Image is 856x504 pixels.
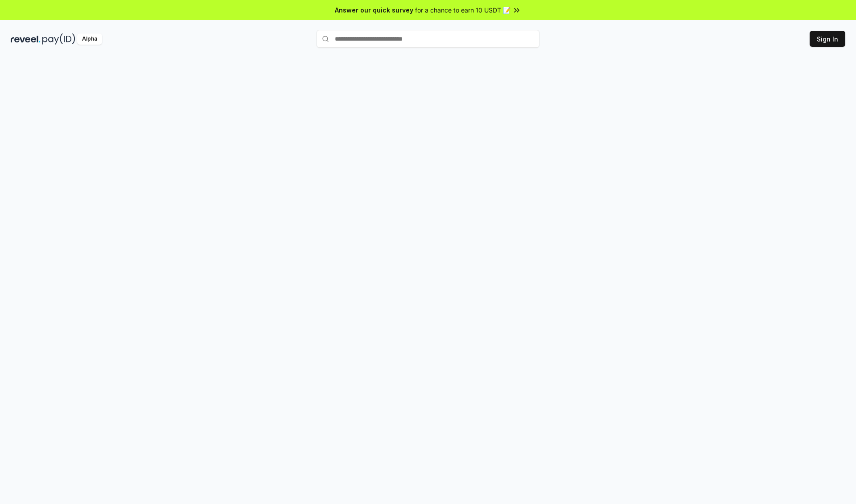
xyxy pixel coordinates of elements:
span: for a chance to earn 10 USDT 📝 [415,5,510,15]
img: reveel_dark [11,33,41,45]
span: Answer our quick survey [335,5,413,15]
button: Sign In [810,31,845,47]
img: pay_id [42,33,75,45]
div: Alpha [77,33,102,45]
